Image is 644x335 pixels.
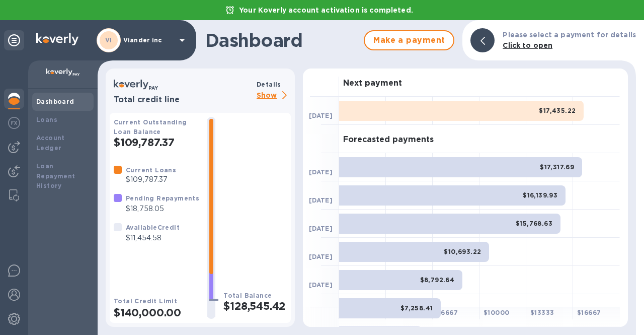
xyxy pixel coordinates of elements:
[36,33,78,45] img: Logo
[309,168,333,176] b: [DATE]
[444,248,481,255] b: $10,693.22
[577,309,601,316] b: $ 16667
[420,276,455,284] b: $8,792.64
[123,37,174,44] p: Viander inc
[530,309,554,316] b: $ 13333
[503,41,552,49] b: Click to open
[114,118,187,136] b: Current Outstanding Loan Balance
[4,30,24,50] div: Unpin categories
[36,134,65,152] b: Account Ledger
[257,81,281,88] b: Details
[400,304,433,312] b: $7,258.41
[105,36,112,44] b: VI
[126,224,180,231] b: Available Credit
[343,79,402,88] h3: Next payment
[373,34,445,46] span: Make a payment
[523,191,557,199] b: $16,139.93
[484,309,509,316] b: $ 10000
[309,281,333,289] b: [DATE]
[36,162,75,190] b: Loan Repayment History
[343,135,434,145] h3: Forecasted payments
[364,30,454,50] button: Make a payment
[309,196,333,204] b: [DATE]
[126,204,199,214] p: $18,758.05
[114,136,199,149] h2: $109,787.37
[234,5,418,15] p: Your Koverly account activation is completed.
[503,31,636,39] b: Please select a payment for details
[126,174,176,185] p: $109,787.37
[257,90,291,102] p: Show
[540,163,574,171] b: $17,317.69
[539,107,576,114] b: $17,435.22
[36,116,57,123] b: Loans
[223,300,287,312] h2: $128,545.42
[309,225,333,232] b: [DATE]
[114,297,177,305] b: Total Credit Limit
[114,306,199,319] h2: $140,000.00
[223,292,272,299] b: Total Balance
[516,220,552,227] b: $15,768.63
[437,309,458,316] b: $ 6667
[36,98,74,105] b: Dashboard
[205,30,359,51] h1: Dashboard
[114,95,253,105] h3: Total credit line
[126,233,180,243] p: $11,454.58
[126,166,176,174] b: Current Loans
[126,194,199,202] b: Pending Repayments
[8,117,20,129] img: Foreign exchange
[309,112,333,119] b: [DATE]
[309,253,333,260] b: [DATE]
